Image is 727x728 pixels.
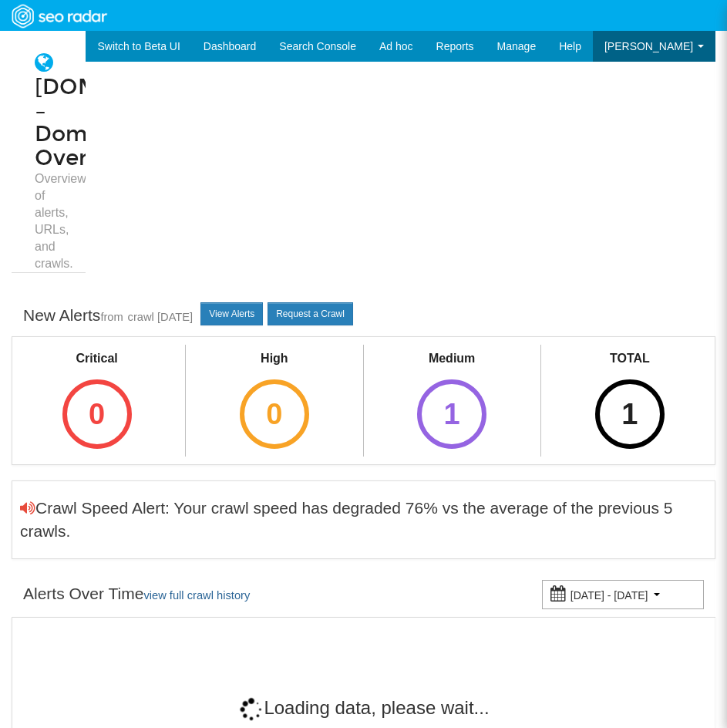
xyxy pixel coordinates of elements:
a: Dashboard [192,31,268,62]
a: Search Console [268,31,368,62]
div: New Alerts [23,304,193,329]
div: Medium [403,350,500,368]
a: View Alerts [200,302,263,325]
a: Ad hoc [368,31,425,62]
small: Overview of alerts, URLs, and crawls. [35,170,62,272]
span: Help [559,40,581,52]
div: 0 [62,379,132,449]
a: Request a Crawl [268,302,353,325]
a: crawl [DATE] [128,311,194,323]
div: 1 [595,379,665,449]
h1: [DOMAIN_NAME] – Domain Overview [23,52,74,272]
small: from [100,311,123,323]
div: TOTAL [581,350,678,368]
a: [PERSON_NAME] [593,31,715,62]
span: Search Console [279,40,356,52]
div: Critical [49,350,146,368]
div: 0 [240,379,309,449]
span: Manage [497,40,537,52]
span: [PERSON_NAME] [604,40,693,52]
small: [DATE] - [DATE] [570,589,648,602]
a: Manage [486,31,548,62]
div: Crawl Speed Alert: Your crawl speed has degraded 76% vs the average of the previous 5 crawls. [20,497,695,543]
a: Help [547,31,593,62]
div: Alerts Over Time [23,582,250,607]
a: Switch to Beta UI [86,31,191,62]
span: Loading data, please wait... [239,697,489,718]
a: view full crawl history [143,589,250,602]
img: SEORadar [5,2,112,30]
div: High [226,350,323,368]
img: 11-4dc14fe5df68d2ae899e237faf9264d6df02605dd655368cb856cd6ce75c7573.gif [239,697,264,722]
span: Reports [436,40,474,52]
span: Ad hoc [379,40,413,52]
div: 1 [417,379,486,449]
a: Reports [425,31,486,62]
